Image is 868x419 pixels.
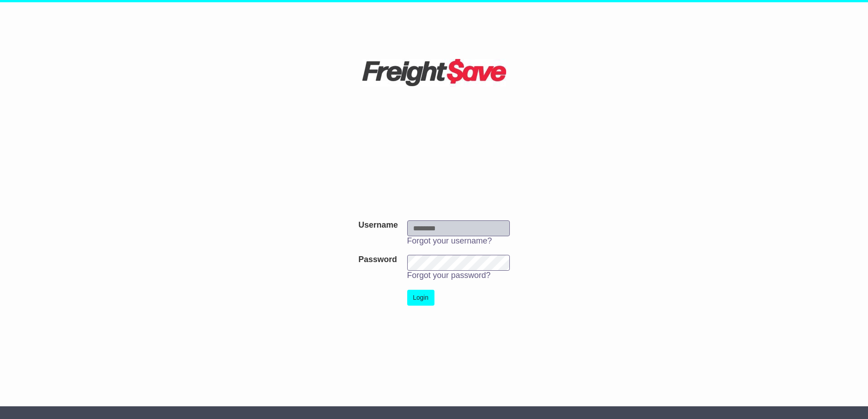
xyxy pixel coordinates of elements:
[362,59,506,87] img: Freight Save
[407,236,492,245] a: Forgot your username?
[407,271,491,280] a: Forgot your password?
[358,255,397,265] label: Password
[358,220,398,230] label: Username
[407,290,434,306] button: Login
